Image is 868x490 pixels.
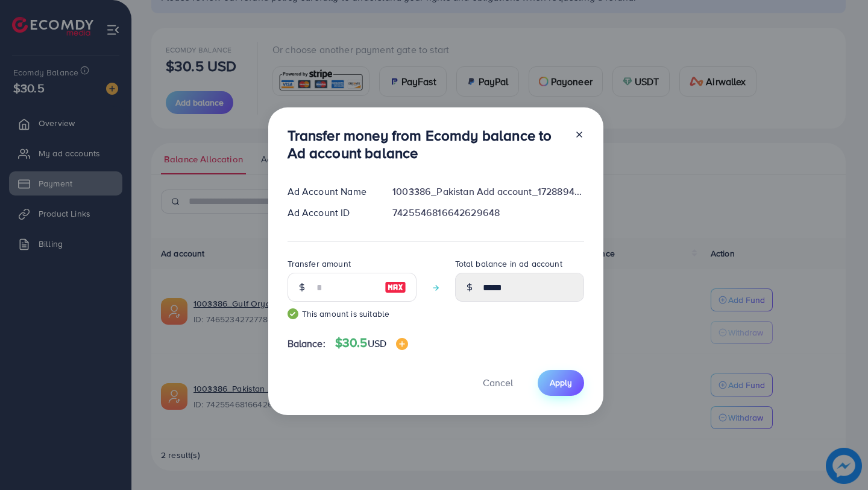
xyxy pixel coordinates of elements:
div: Ad Account ID [278,206,383,220]
h4: $30.5 [335,336,408,351]
img: guide [288,308,298,319]
button: Cancel [468,370,528,396]
span: Balance: [288,337,325,351]
div: 7425546816642629648 [383,206,593,220]
span: Apply [550,377,572,389]
span: Cancel [483,376,513,389]
img: image [385,280,406,294]
span: USD [368,337,386,350]
button: Apply [538,370,584,396]
div: 1003386_Pakistan Add account_1728894866261 [383,185,593,199]
img: image [396,338,408,350]
h3: Transfer money from Ecomdy balance to Ad account balance [288,127,565,162]
label: Total balance in ad account [455,258,562,270]
small: This amount is suitable [288,308,417,320]
div: Ad Account Name [278,185,383,199]
label: Transfer amount [288,258,351,270]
